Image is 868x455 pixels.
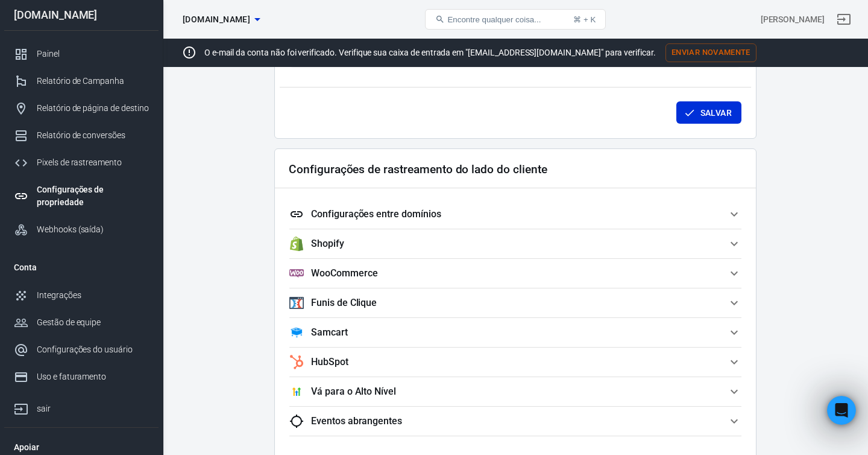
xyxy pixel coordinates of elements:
font: Configurações de propriedade [37,185,104,207]
a: Integrações [4,282,159,309]
font: Uso e faturamento [37,372,106,381]
img: Imagem de perfil de Laurent [34,7,54,26]
button: WooCommerceWooCommerce [289,259,741,288]
font: Integrações [37,290,81,300]
font: Também adicionei o parâmetro {{click_id}} aos meus links de checkout, mas o sistema ainda não rec... [53,147,209,192]
font: Vá para o Alto Nível [311,386,396,397]
button: Lar [189,5,212,28]
button: Start recording [77,345,86,354]
font: Funis de Clique [311,297,377,308]
font: Relatório de Campanha [37,76,124,86]
a: Relatório de Campanha [4,68,159,95]
font: Configurações do usuário [37,345,133,354]
button: Salvar [676,101,741,124]
a: Configurações do usuário [4,336,159,363]
img: Imagem de perfil de José [51,7,71,26]
font: Eventos abrangentes [311,415,402,427]
font: [PERSON_NAME] [761,14,825,24]
button: Carregar anexo [57,345,67,354]
font: Olá equipe AnyTrack, [53,63,142,73]
font: Painel [37,49,60,59]
img: Samcart [289,325,304,340]
a: Painel [4,40,159,68]
font: [DOMAIN_NAME] [183,14,250,24]
font: Pixels de rastreamento [37,157,122,167]
font: Apoiar [14,442,39,452]
button: Eventos abrangentes [289,407,741,436]
font: sair [37,404,51,413]
font: Gestão de equipe [37,317,101,327]
button: Vá para o Alto NívelVá para o Alto Nível [289,377,741,406]
img: WooCommerce [289,266,304,281]
a: sair [829,5,858,34]
font: Configurações entre domínios [311,208,441,220]
font: WooCommerce [311,267,377,279]
font: Relatório de conversões [37,130,125,140]
a: Pixels de rastreamento [4,149,159,176]
font: Relatório de página de destino [37,103,149,113]
font: Samcart [311,326,348,338]
font: Você poderia me ajudar a finalizar esta configuração? [53,200,218,221]
font: Concluí a integração com o Hotmart e inseri todos os placeholders necessários. No entanto, ao env... [53,81,216,138]
button: volte [8,5,31,28]
img: Vá para o Alto Nível [289,384,304,399]
div: Você receberá respostas aqui e no seu e-mail:✉️[DOMAIN_NAME][EMAIL_ADDRESS][DOMAIN_NAME] [10,299,198,390]
font: Salvar [700,108,732,118]
font: ⌘ + K [573,15,596,24]
a: Uso e faturamento [4,363,159,390]
div: Olá equipe AnyTrack,Concluí a integração com o Hotmart e inseri todos os placeholders necessários... [43,56,231,289]
font: Você receberá respostas aqui e no seu e-mail: [19,307,183,328]
a: Webhooks (saída) [4,216,159,243]
button: Configurações entre domínios [289,200,741,229]
font: Conta [14,262,37,272]
a: Gestão de equipe [4,309,159,336]
iframe: Chat ao vivo do Intercom [827,396,856,425]
a: Relatório de página de destino [4,95,159,122]
button: SamcartSamcart [289,318,741,347]
div: Fechar [212,5,233,27]
font: [DOMAIN_NAME] [14,8,97,21]
font: Webhooks (saída) [37,224,104,234]
font: HubSpot [311,356,348,367]
button: HubSpotHubSpot [289,348,741,377]
button: [DOMAIN_NAME] [178,8,265,31]
button: Seletor de GIF [38,345,48,354]
div: AnyTrack diz… [10,299,231,417]
a: Relatório de conversões [4,122,159,149]
textarea: Mensagem… [10,319,231,340]
button: ShopifyShopify [289,229,741,258]
button: Seletor de emojis [19,345,28,354]
font: Shopify [311,238,344,249]
img: Shopify [289,237,304,251]
button: Funis de CliqueFunis de Clique [289,288,741,317]
button: Encontre qualquer coisa...⌘ + K [425,9,606,30]
a: sair [4,390,159,422]
font: Configurações de rastreamento do lado do cliente [289,162,547,176]
img: HubSpot [289,355,304,369]
font: Dentro de 2 horas [85,16,156,25]
span: institutoholistico.pt [183,12,250,27]
font: Qualquer trilha [75,5,148,15]
font: Se necessário, posso fornecer acesso à minha conta da Hotmart para que você possa revisar a confi... [53,223,220,280]
div: Carina diz… [10,56,231,299]
font: Encontre qualquer coisa... [447,15,541,24]
div: ID da conta: j4UnkfMf [761,13,825,26]
button: Enviar uma mensagem… [207,340,226,359]
a: Configurações de propriedade [4,176,159,216]
img: Funis de Clique [289,296,304,310]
